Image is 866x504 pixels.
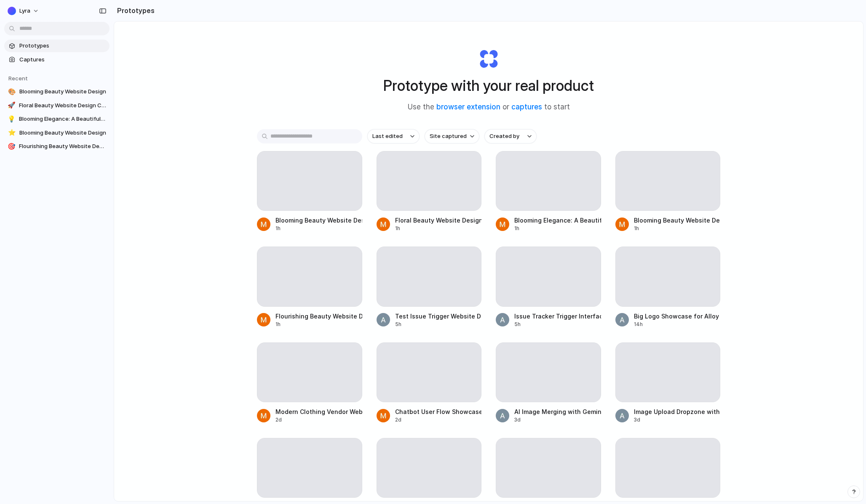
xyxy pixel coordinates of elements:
div: 5h [395,321,482,328]
a: Image Upload Dropzone with Supported Formats3d [615,342,721,424]
a: Floral Beauty Website Design Concept1h [377,151,482,232]
a: 🎯Flourishing Beauty Website Design [4,140,110,153]
div: 💡 [8,115,16,123]
a: AI Image Merging with Gemini Nano-Banana3d [496,342,601,424]
div: 1h [275,321,362,328]
div: 🎨 [8,88,16,96]
span: Captures [19,56,106,64]
div: 🎯 [8,142,16,151]
a: Chatbot User Flow Showcase2d [377,342,482,424]
a: captures [511,103,542,111]
a: 🚀Floral Beauty Website Design Concept [4,99,110,112]
a: Captures [4,53,110,66]
div: 1h [514,225,601,232]
div: Blooming Elegance: A Beautiful Website Concept [514,216,601,225]
a: browser extension [436,103,500,111]
button: Site captured [425,129,479,143]
div: AI Image Merging with Gemini Nano-Banana [514,407,601,416]
div: Floral Beauty Website Design Concept [395,216,482,225]
span: Blooming Beauty Website Design [19,88,106,96]
div: Flourishing Beauty Website Design [275,312,362,321]
a: Prototypes [4,40,110,52]
a: Blooming Elegance: A Beautiful Website Concept1h [496,151,601,232]
h1: Prototype with your real product [383,74,594,97]
div: 🚀 [8,101,16,110]
div: 3d [514,416,601,424]
a: Modern Clothing Vendor Website Design2d [257,342,362,424]
button: Lyra [4,4,43,18]
a: Blooming Beauty Website Design1h [615,151,721,232]
div: Chatbot User Flow Showcase [395,407,482,416]
div: 2d [395,416,482,424]
a: ⭐Blooming Beauty Website Design [4,127,110,139]
div: 1h [395,225,482,232]
span: Floral Beauty Website Design Concept [19,101,106,110]
a: Big Logo Showcase for Alloy Website14h [615,247,721,328]
div: 1h [634,225,721,232]
span: Last edited [372,132,403,141]
div: Blooming Beauty Website Design [275,216,362,225]
div: Issue Tracker Trigger Interface [514,312,601,321]
span: Blooming Beauty Website Design [19,129,106,137]
a: Test Issue Trigger Website Design5h [377,247,482,328]
span: Created by [489,132,519,141]
span: Flourishing Beauty Website Design [19,142,106,151]
span: Lyra [19,7,30,15]
div: Blooming Beauty Website Design [634,216,721,225]
div: 14h [634,321,721,328]
button: Created by [484,129,537,143]
div: Image Upload Dropzone with Supported Formats [634,407,721,416]
a: Blooming Beauty Website Design1h [257,151,362,232]
span: Use the or to start [408,102,570,113]
span: Prototypes [19,42,106,50]
a: 🎨Blooming Beauty Website Design [4,85,110,98]
div: ⭐ [8,129,16,137]
div: 1h [275,225,362,232]
div: Test Issue Trigger Website Design [395,312,482,321]
div: 5h [514,321,601,328]
a: 💡Blooming Elegance: A Beautiful Website Concept [4,113,110,125]
div: Modern Clothing Vendor Website Design [275,407,362,416]
button: Last edited [367,129,420,143]
div: 2d [275,416,362,424]
span: Blooming Elegance: A Beautiful Website Concept [19,115,106,123]
span: Site captured [430,132,467,141]
h2: Prototypes [114,5,155,16]
div: Big Logo Showcase for Alloy Website [634,312,721,321]
a: Flourishing Beauty Website Design1h [257,247,362,328]
span: Recent [8,75,28,82]
a: Issue Tracker Trigger Interface5h [496,247,601,328]
div: 3d [634,416,721,424]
